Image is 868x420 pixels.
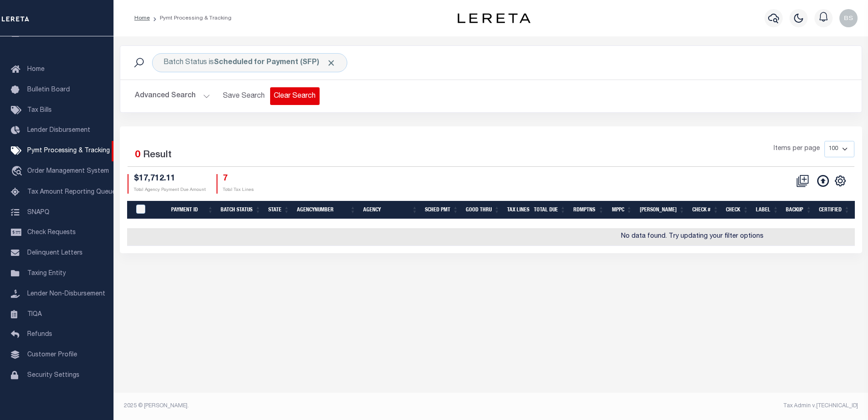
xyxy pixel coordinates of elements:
th: Certified: activate to sort column ascending [815,201,853,220]
b: Scheduled for Payment (SFP) [214,59,336,66]
th: AgencyNumber: activate to sort column ascending [293,201,360,220]
label: Result [143,148,172,163]
th: MPPC: activate to sort column ascending [608,201,636,220]
span: 0 [135,150,140,160]
span: Lender Disbursement [27,127,90,134]
th: Good Thru: activate to sort column ascending [462,201,503,220]
span: Refunds [27,331,52,338]
span: SNAPQ [27,209,49,215]
th: Batch Status: activate to sort column ascending [217,201,265,220]
span: Customer Profile [27,352,77,358]
div: Batch Status is [152,53,347,72]
button: Save Search [217,87,270,105]
h4: 7 [223,174,254,184]
span: Home [27,66,44,73]
li: Pymt Processing & Tracking [150,14,232,22]
th: Payment ID: activate to sort column ascending [160,201,217,220]
th: Check #: activate to sort column ascending [689,201,723,220]
a: Home [134,15,150,21]
div: 2025 © [PERSON_NAME]. [117,402,491,410]
th: Label: activate to sort column ascending [752,201,782,220]
p: Total Agency Payment Due Amount [134,187,206,194]
p: Total Tax Lines [223,187,254,194]
span: Taxing Entity [27,270,66,277]
button: Clear Search [270,87,320,105]
th: Bill Fee: activate to sort column ascending [636,201,689,220]
div: Tax Admin v.[TECHNICAL_ID] [498,402,858,410]
th: Backup: activate to sort column ascending [782,201,815,220]
th: PayeePmtBatchStatus [131,201,160,220]
img: logo-dark.svg [458,13,530,23]
span: Lender Non-Disbursement [27,291,105,297]
img: svg+xml;base64,PHN2ZyB4bWxucz0iaHR0cDovL3d3dy53My5vcmcvMjAwMC9zdmciIHBvaW50ZXItZXZlbnRzPSJub25lIi... [839,9,858,27]
th: Check: activate to sort column ascending [722,201,752,220]
span: Delinquent Letters [27,250,83,256]
span: Order Management System [27,168,109,175]
th: Total Due: activate to sort column ascending [530,201,570,220]
span: Security Settings [27,372,79,379]
span: Tax Bills [27,107,52,114]
span: Bulletin Board [27,87,70,93]
button: Advanced Search [135,87,210,105]
span: Tax Amount Reporting Queue [27,189,116,195]
i: travel_explore [11,166,25,178]
span: Pymt Processing & Tracking [27,148,110,154]
span: Items per page [774,144,820,154]
th: Rdmptns: activate to sort column ascending [570,201,608,220]
span: TIQA [27,311,42,317]
th: State: activate to sort column ascending [265,201,293,220]
th: Agency: activate to sort column ascending [360,201,421,220]
span: Click to Remove [326,58,336,68]
span: Check Requests [27,230,76,236]
h4: $17,712.11 [134,174,206,184]
th: SCHED PMT: activate to sort column ascending [421,201,462,220]
th: Tax Lines [503,201,530,220]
